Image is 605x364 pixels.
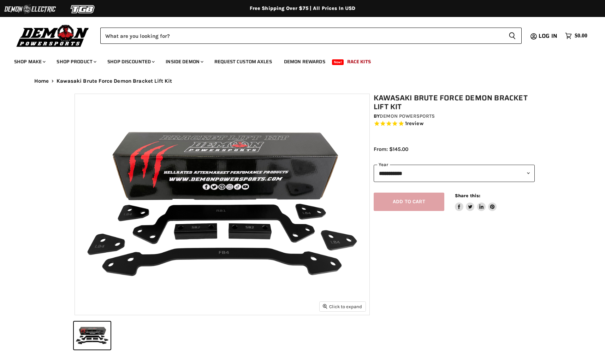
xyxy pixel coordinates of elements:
button: Click to expand [320,302,366,311]
button: IMAGE thumbnail [74,322,111,350]
span: Rated 5.0 out of 5 stars 1 reviews [374,120,535,128]
a: Demon Rewards [279,54,331,69]
img: Demon Powersports [14,23,91,48]
a: Request Custom Axles [209,54,277,69]
nav: Breadcrumbs [20,78,585,84]
ul: Main menu [9,52,586,69]
h1: Kawasaki Brute Force Demon Bracket Lift Kit [374,94,535,111]
div: Free Shipping Over $75 | All Prices In USD [20,5,585,12]
span: New! [332,59,344,65]
a: Race Kits [342,54,376,69]
input: Search [100,28,503,44]
a: Home [34,78,49,84]
select: year [374,165,535,182]
a: Shop Product [51,54,101,69]
img: Demon Electric Logo 2 [4,2,57,16]
span: Share this: [455,193,480,198]
div: by [374,112,535,120]
button: Search [503,28,522,44]
a: Log in [535,33,562,39]
aside: Share this: [455,193,497,211]
a: Shop Discounted [102,54,159,69]
span: 1 reviews [405,121,423,127]
span: Click to expand [323,304,362,309]
span: From: $145.00 [374,146,408,152]
span: Log in [539,31,557,40]
form: Product [100,28,522,44]
a: Shop Make [9,54,50,69]
img: TGB Logo 2 [57,2,109,16]
a: Inside Demon [160,54,208,69]
span: review [407,121,423,127]
a: Demon Powersports [380,113,435,119]
a: $0.00 [562,31,591,41]
img: IMAGE [75,94,369,315]
span: Kawasaki Brute Force Demon Bracket Lift Kit [57,78,172,84]
span: $0.00 [575,33,587,39]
